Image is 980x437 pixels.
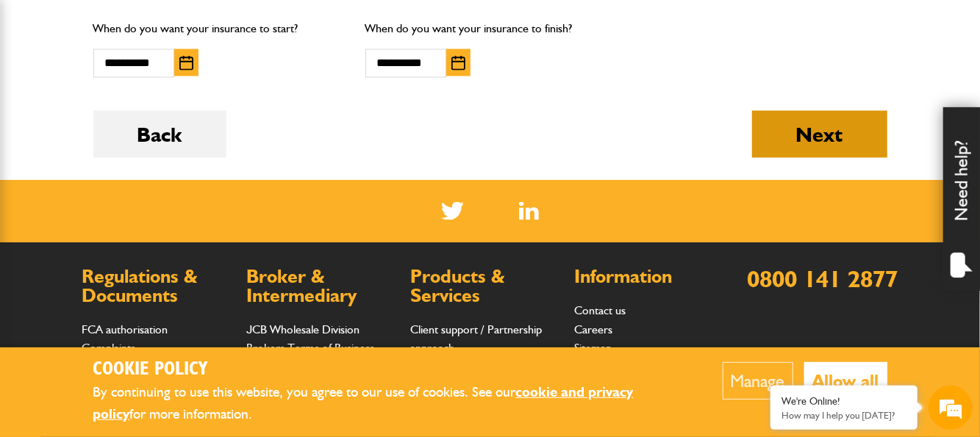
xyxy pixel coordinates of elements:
[804,362,887,400] button: Allow all
[19,179,268,212] input: Enter your email address
[19,223,268,255] input: Enter your phone number
[782,395,906,408] div: We're Online!
[451,56,465,71] img: Choose date
[574,323,612,337] a: Careers
[179,56,193,71] img: Choose date
[574,268,723,287] h2: Information
[25,82,62,102] img: d_20077148190_company_1631870298795_20077148190
[246,323,360,337] a: JCB Wholesale Division
[93,358,678,381] h2: Cookie Policy
[410,268,559,306] h2: Products & Services
[82,268,232,306] h2: Regulations & Documents
[82,342,136,355] a: Complaints
[246,342,374,355] a: Brokers Terms of Business
[93,111,226,158] button: Back
[441,202,464,220] img: Twitter
[748,265,898,294] a: 0800 141 2877
[943,107,980,291] div: Need help?
[519,202,539,220] a: LinkedIn
[519,202,539,220] img: Linked In
[200,337,267,357] em: Start Chat
[574,342,612,355] a: Sitemap
[19,266,268,317] textarea: Type your message and hit 'Enter'
[93,19,343,38] p: When do you want your insurance to start?
[246,268,396,306] h2: Broker & Intermediary
[365,19,615,38] p: When do you want your insurance to finish?
[574,304,626,318] a: Contact us
[93,383,634,423] a: cookie and privacy policy
[752,111,887,158] button: Next
[241,7,276,43] div: Minimize live chat window
[82,323,168,337] a: FCA authorisation
[723,362,793,400] button: Manage
[410,323,542,356] a: Client support / Partnership approach
[782,410,906,421] p: How may I help you today?
[93,381,678,426] p: By continuing to use this website, you agree to our use of cookies. See our for more information.
[19,136,268,168] input: Enter your last name
[76,82,247,101] div: Chat with us now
